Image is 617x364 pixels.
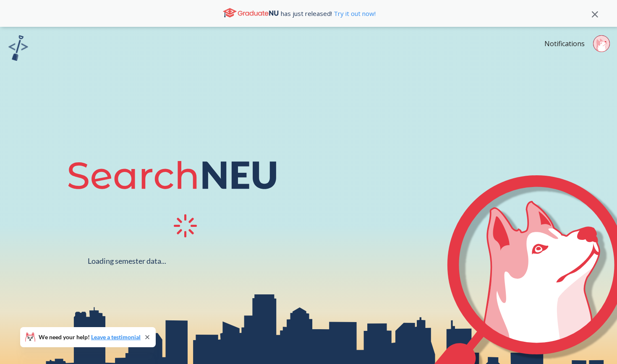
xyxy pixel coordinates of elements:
[332,9,376,18] a: Try it out now!
[39,334,141,340] span: We need your help!
[8,35,28,63] a: sandbox logo
[8,35,28,61] img: sandbox logo
[91,333,141,341] a: Leave a testimonial
[544,39,585,48] a: Notifications
[88,256,166,266] div: Loading semester data...
[281,9,376,18] span: has just released!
